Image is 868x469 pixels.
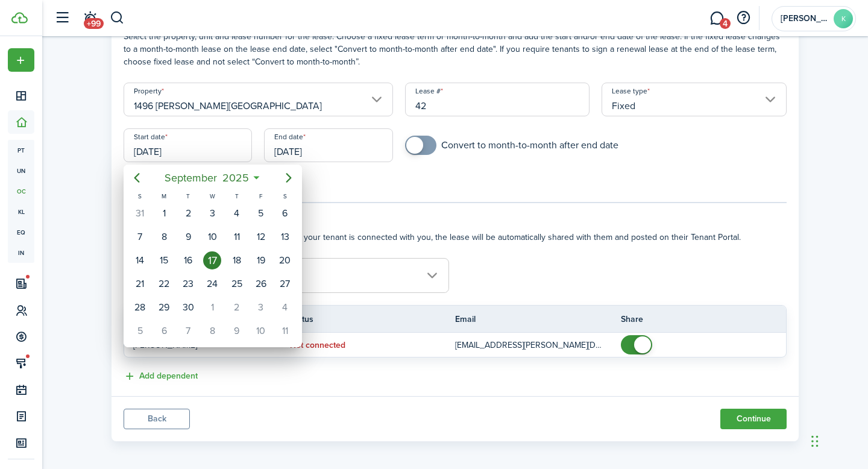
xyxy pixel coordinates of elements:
[228,228,246,246] div: Thursday, September 11, 2025
[179,275,197,293] div: Tuesday, September 23, 2025
[203,298,221,316] div: Wednesday, October 1, 2025
[176,191,200,201] div: T
[276,298,294,316] div: Saturday, October 4, 2025
[162,167,219,189] span: September
[277,166,301,190] mbsc-button: Next page
[179,298,197,316] div: Tuesday, September 30, 2025
[179,322,197,340] div: Tuesday, October 7, 2025
[125,166,149,190] mbsc-button: Previous page
[128,191,152,201] div: S
[155,228,173,246] div: Monday, September 8, 2025
[228,204,246,222] div: Thursday, September 4, 2025
[131,204,149,222] div: Sunday, August 31, 2025
[155,322,173,340] div: Monday, October 6, 2025
[203,204,221,222] div: Wednesday, September 3, 2025
[200,191,224,201] div: W
[252,275,270,293] div: Friday, September 26, 2025
[219,167,251,189] span: 2025
[252,228,270,246] div: Friday, September 12, 2025
[157,167,256,189] mbsc-button: September2025
[155,251,173,269] div: Monday, September 15, 2025
[179,251,197,269] div: Tuesday, September 16, 2025
[252,298,270,316] div: Friday, October 3, 2025
[155,298,173,316] div: Monday, September 29, 2025
[179,204,197,222] div: Tuesday, September 2, 2025
[228,298,246,316] div: Thursday, October 2, 2025
[276,322,294,340] div: Saturday, October 11, 2025
[249,191,273,201] div: F
[276,228,294,246] div: Saturday, September 13, 2025
[155,204,173,222] div: Monday, September 1, 2025
[252,204,270,222] div: Friday, September 5, 2025
[152,191,176,201] div: M
[203,228,221,246] div: Wednesday, September 10, 2025
[228,275,246,293] div: Thursday, September 25, 2025
[203,322,221,340] div: Wednesday, October 8, 2025
[252,251,270,269] div: Friday, September 19, 2025
[228,322,246,340] div: Thursday, October 9, 2025
[225,191,249,201] div: T
[252,322,270,340] div: Friday, October 10, 2025
[131,322,149,340] div: Sunday, October 5, 2025
[131,251,149,269] div: Sunday, September 14, 2025
[276,204,294,222] div: Saturday, September 6, 2025
[131,298,149,316] div: Sunday, September 28, 2025
[228,251,246,269] div: Thursday, September 18, 2025
[179,228,197,246] div: Tuesday, September 9, 2025
[131,275,149,293] div: Sunday, September 21, 2025
[273,191,297,201] div: S
[203,251,221,269] div: Today, Wednesday, September 17, 2025
[276,251,294,269] div: Saturday, September 20, 2025
[131,228,149,246] div: Sunday, September 7, 2025
[276,275,294,293] div: Saturday, September 27, 2025
[203,275,221,293] div: Wednesday, September 24, 2025
[155,275,173,293] div: Monday, September 22, 2025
